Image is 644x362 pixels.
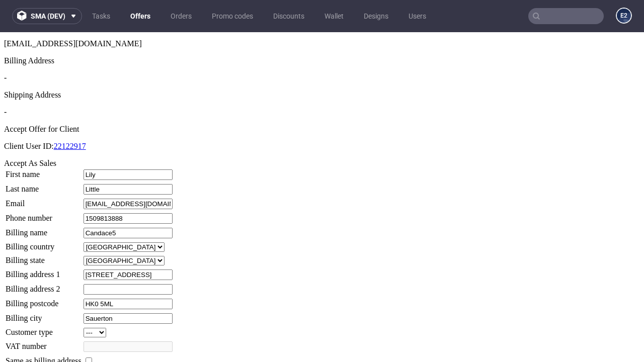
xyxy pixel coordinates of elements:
[5,251,82,263] td: Billing address 2
[403,8,432,24] a: Users
[318,8,350,24] a: Wallet
[5,266,82,278] td: Billing postcode
[4,7,142,16] span: [EMAIL_ADDRESS][DOMAIN_NAME]
[5,166,82,177] td: Email
[165,8,198,24] a: Orders
[5,210,82,220] td: Billing country
[12,8,82,24] button: sma (dev)
[5,237,82,248] td: Billing address 1
[617,9,631,23] figcaption: e2
[5,195,82,207] td: Billing name
[124,8,156,24] a: Offers
[5,309,82,320] td: VAT number
[206,8,259,24] a: Promo codes
[86,8,116,24] a: Tasks
[54,110,86,118] a: 22122917
[4,110,640,119] p: Client User ID:
[31,13,65,20] span: sma (dev)
[5,151,82,163] td: Last name
[4,93,640,102] div: Accept Offer for Client
[4,58,640,67] div: Shipping Address
[5,295,82,306] td: Customer type
[5,281,82,292] td: Billing city
[5,137,82,148] td: First name
[4,127,640,136] div: Accept As Sales
[4,41,7,50] span: -
[5,223,82,234] td: Billing state
[4,75,7,84] span: -
[5,180,82,192] td: Phone number
[358,8,394,24] a: Designs
[267,8,310,24] a: Discounts
[4,24,640,33] div: Billing Address
[5,323,82,334] td: Same as billing address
